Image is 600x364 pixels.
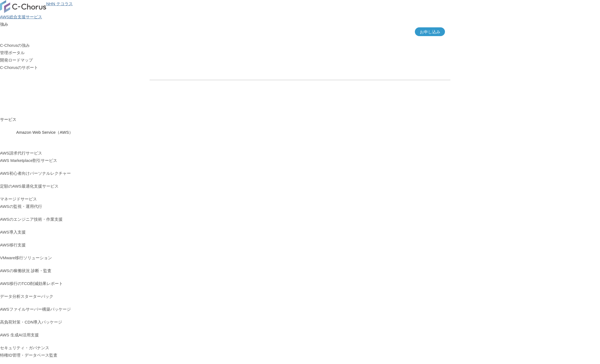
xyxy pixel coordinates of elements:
a: アカウント構成 [351,28,380,36]
a: まずは相談する [303,89,390,102]
a: 特長 [335,28,343,36]
span: お申し込み [415,28,445,36]
a: 資料を請求する [210,89,297,102]
a: お申し込み [415,27,445,36]
a: Chorus-RI [388,28,407,36]
span: Amazon Web Service（AWS） [16,130,73,135]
